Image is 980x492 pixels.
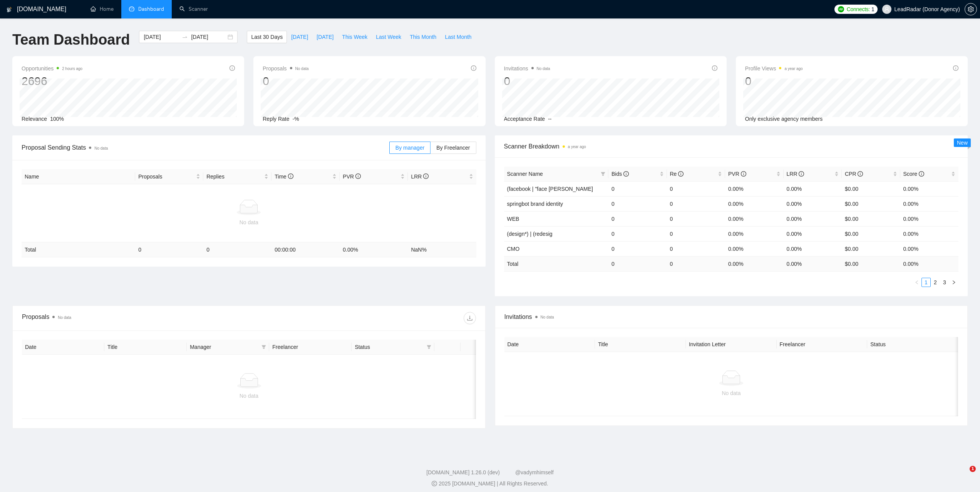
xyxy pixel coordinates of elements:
[838,6,844,12] img: upwork-logo.png
[263,74,308,88] div: 0
[432,481,437,486] span: copyright
[182,34,188,40] span: swap-right
[777,337,868,352] th: Freelancer
[953,65,958,71] span: info-circle
[288,173,293,179] span: info-circle
[799,171,804,177] span: info-circle
[372,31,405,43] button: Last Week
[206,172,263,181] span: Replies
[670,171,684,177] span: Re
[317,33,333,41] span: [DATE]
[287,31,312,43] button: [DATE]
[504,312,958,322] span: Invitations
[22,64,82,73] span: Opportunities
[903,171,924,177] span: Score
[247,31,287,43] button: Last 30 Days
[915,280,919,285] span: left
[507,201,563,207] span: springbot brand identity
[464,312,476,324] button: download
[601,172,605,176] span: filter
[263,116,289,122] span: Reply Rate
[22,143,389,152] span: Proposal Sending Stats
[445,33,471,41] span: Last Month
[940,278,949,287] li: 3
[678,171,683,177] span: info-circle
[537,67,550,71] span: No data
[867,337,958,352] th: Status
[179,6,208,12] a: searchScanner
[342,33,367,41] span: This Week
[842,241,900,256] td: $0.00
[728,171,746,177] span: PVR
[312,31,338,43] button: [DATE]
[667,256,725,271] td: 0
[271,242,340,257] td: 00:00:00
[871,5,874,13] span: 1
[355,173,361,179] span: info-circle
[138,6,164,12] span: Dashboard
[965,3,977,15] button: setting
[427,345,431,349] span: filter
[7,3,12,16] img: logo
[507,186,593,192] span: (facebook | "face [PERSON_NAME]
[22,312,249,324] div: Proposals
[504,256,609,271] td: Total
[965,6,977,12] span: setting
[355,343,423,351] span: Status
[340,242,408,257] td: 0.00 %
[858,171,863,177] span: info-circle
[507,246,520,252] span: CMO
[952,280,956,285] span: right
[784,181,842,196] td: 0.00%
[741,171,746,177] span: info-circle
[608,211,667,226] td: 0
[411,173,429,180] span: LRR
[787,171,804,177] span: LRR
[395,145,424,151] span: By manager
[623,171,629,177] span: info-circle
[62,67,82,71] time: 2 hours ago
[22,169,135,184] th: Name
[203,169,271,184] th: Replies
[515,469,554,475] a: @vadymhimself
[90,6,114,12] a: homeHome
[230,65,235,71] span: info-circle
[667,196,725,211] td: 0
[745,64,803,73] span: Profile Views
[423,173,429,179] span: info-circle
[900,211,959,226] td: 0.00%
[900,256,959,271] td: 0.00 %
[725,181,784,196] td: 0.00%
[568,145,586,149] time: a year ago
[667,211,725,226] td: 0
[745,116,823,122] span: Only exclusive agency members
[471,65,476,71] span: info-circle
[263,64,308,73] span: Proposals
[611,171,629,177] span: Bids
[784,196,842,211] td: 0.00%
[900,226,959,241] td: 0.00%
[667,226,725,241] td: 0
[954,466,972,484] iframe: Intercom live chat
[599,168,607,180] span: filter
[548,116,551,122] span: --
[464,315,476,321] span: download
[725,256,784,271] td: 0.00 %
[135,242,203,257] td: 0
[338,31,372,43] button: This Week
[507,171,543,177] span: Scanner Name
[842,196,900,211] td: $0.00
[921,278,931,287] li: 1
[376,33,401,41] span: Last Week
[261,345,266,349] span: filter
[912,278,921,287] button: left
[784,211,842,226] td: 0.00%
[138,172,194,181] span: Proposals
[541,315,554,319] span: No data
[608,181,667,196] td: 0
[912,278,921,287] li: Previous Page
[291,33,308,41] span: [DATE]
[725,241,784,256] td: 0.00%
[408,242,476,257] td: NaN %
[884,7,890,12] span: user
